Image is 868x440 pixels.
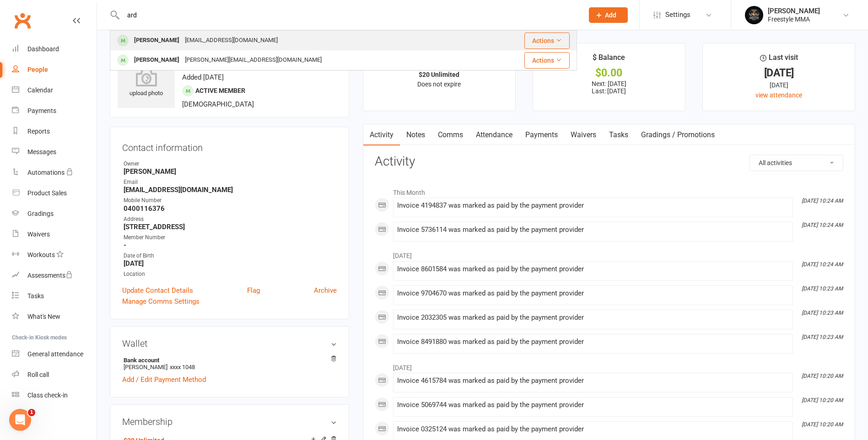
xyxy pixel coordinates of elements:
span: Add [605,11,616,19]
strong: $20 Unlimited [419,71,459,78]
a: Add / Edit Payment Method [122,374,206,385]
div: [DATE] [711,68,846,78]
a: What's New [12,306,97,327]
a: Automations [12,162,97,183]
strong: 0400116376 [124,204,337,213]
div: Last visit [760,52,798,68]
a: General attendance kiosk mode [12,344,97,365]
button: Actions [524,32,570,49]
a: Comms [431,124,469,145]
a: Waivers [564,124,603,145]
a: Notes [400,124,431,145]
div: [PERSON_NAME] [768,7,820,15]
div: [PERSON_NAME][EMAIL_ADDRESS][DOMAIN_NAME] [182,54,324,67]
span: Active member [195,87,245,94]
a: Attendance [469,124,519,145]
i: [DATE] 10:24 AM [802,222,843,228]
a: Flag [247,285,260,296]
div: People [27,66,48,73]
strong: Bank account [124,357,332,364]
span: xxxx 1048 [170,364,195,370]
a: Tasks [12,286,97,306]
li: [DATE] [375,358,843,373]
a: Roll call [12,365,97,385]
span: Does not expire [417,80,461,88]
span: Settings [665,5,690,25]
div: Waivers [27,231,50,238]
a: Activity [363,124,400,145]
div: Location [124,270,337,279]
a: view attendance [755,91,802,99]
div: Class check-in [27,392,68,399]
div: Invoice 2032305 was marked as paid by the payment provider [397,314,789,322]
div: Mobile Number [124,196,337,205]
i: [DATE] 10:24 AM [802,198,843,204]
button: Add [589,7,628,23]
div: Product Sales [27,189,67,197]
i: [DATE] 10:20 AM [802,421,843,428]
div: Gradings [27,210,54,217]
div: Owner [124,160,337,168]
div: Invoice 0325124 was marked as paid by the payment provider [397,425,789,433]
a: Calendar [12,80,97,101]
strong: [EMAIL_ADDRESS][DOMAIN_NAME] [124,186,337,194]
li: This Month [375,183,843,198]
div: [EMAIL_ADDRESS][DOMAIN_NAME] [182,34,280,47]
span: [DEMOGRAPHIC_DATA] [182,100,254,108]
a: Payments [519,124,564,145]
div: Invoice 8601584 was marked as paid by the payment provider [397,265,789,273]
div: [PERSON_NAME] [131,34,182,47]
input: Search... [120,9,577,21]
strong: [STREET_ADDRESS] [124,223,337,231]
strong: [PERSON_NAME] [124,167,337,176]
div: Invoice 4615784 was marked as paid by the payment provider [397,377,789,385]
div: Invoice 5736114 was marked as paid by the payment provider [397,226,789,234]
div: Email [124,178,337,187]
a: Gradings / Promotions [635,124,721,145]
i: [DATE] 10:24 AM [802,261,843,268]
i: [DATE] 10:20 AM [802,397,843,403]
a: Manage Comms Settings [122,296,199,307]
div: Member Number [124,233,337,242]
div: Calendar [27,86,53,94]
a: Waivers [12,224,97,245]
div: $ Balance [593,52,625,68]
i: [DATE] 10:23 AM [802,310,843,316]
img: thumb_image1660268831.png [745,6,763,24]
div: [PERSON_NAME] [131,54,182,67]
a: Messages [12,142,97,162]
div: Address [124,215,337,224]
div: Messages [27,148,56,156]
a: Workouts [12,245,97,265]
div: Automations [27,169,65,176]
li: [DATE] [375,246,843,261]
a: Product Sales [12,183,97,204]
a: Archive [314,285,337,296]
div: Date of Birth [124,252,337,260]
h3: Activity [375,155,843,169]
span: 1 [28,409,35,416]
a: Payments [12,101,97,121]
a: Assessments [12,265,97,286]
iframe: Intercom live chat [9,409,31,431]
i: [DATE] 10:23 AM [802,285,843,292]
time: Added [DATE] [182,73,224,81]
div: Invoice 8491880 was marked as paid by the payment provider [397,338,789,346]
div: Dashboard [27,45,59,53]
a: Reports [12,121,97,142]
li: [PERSON_NAME] [122,355,337,372]
div: $0.00 [541,68,677,78]
a: Tasks [603,124,635,145]
h3: Contact information [122,139,337,153]
div: upload photo [118,68,175,98]
div: Invoice 4194837 was marked as paid by the payment provider [397,202,789,209]
a: People [12,59,97,80]
h3: Wallet [122,338,337,349]
a: Gradings [12,204,97,224]
div: Invoice 9704670 was marked as paid by the payment provider [397,290,789,297]
i: [DATE] 10:23 AM [802,334,843,340]
div: Roll call [27,371,49,378]
i: [DATE] 10:20 AM [802,373,843,379]
div: General attendance [27,350,83,358]
button: Actions [524,52,570,69]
